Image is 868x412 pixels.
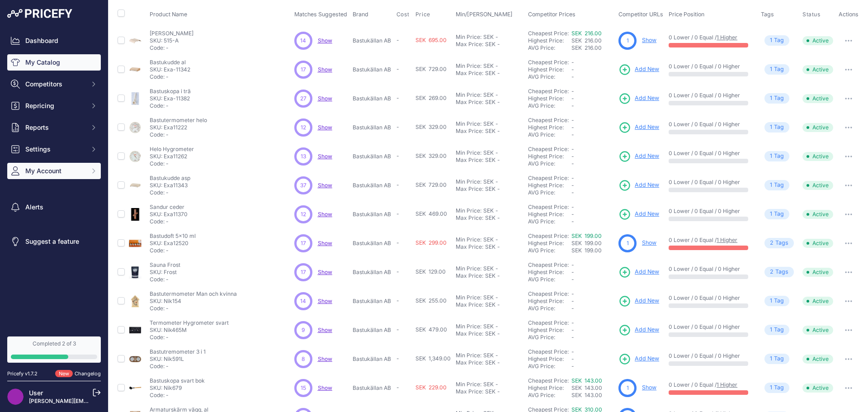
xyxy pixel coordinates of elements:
p: Bastukällan AB [353,95,393,102]
span: Add New [635,210,659,218]
p: Sauna Frost [150,261,180,269]
span: Price [415,11,430,18]
span: Product Name [150,11,187,18]
div: - [495,185,500,193]
span: Tag [764,64,789,75]
a: Add New [618,324,659,336]
a: Show [318,66,332,73]
a: Completed 2 of 3 [7,336,101,363]
span: Show [318,153,332,160]
span: 1 [770,36,772,45]
span: SEK 199.00 [571,240,602,246]
div: SEK [483,207,494,214]
span: Min/[PERSON_NAME] [456,11,513,18]
span: SEK 299.00 [415,239,447,246]
p: Code: - [150,102,191,109]
a: Show [642,239,656,246]
div: Min Price: [456,265,481,272]
a: Cheapest Price: [528,175,569,181]
button: Price [415,11,432,18]
p: [PERSON_NAME] [150,30,193,37]
span: 1 [770,65,772,74]
span: Show [318,327,332,333]
a: User [29,389,43,397]
div: SEK [485,41,495,48]
button: Reports [7,119,101,136]
div: - [494,178,498,185]
div: - [494,62,498,70]
div: SEK [483,91,494,99]
span: SEK 729.00 [415,181,447,188]
a: SEK 216.00 [571,30,602,37]
p: SKU: Exa11262 [150,153,194,160]
span: 17 [301,268,306,276]
span: SEK 695.00 [415,37,447,43]
p: Bastukudde asp [150,175,190,182]
span: 1 [770,94,772,103]
p: Code: - [150,247,196,254]
div: Max Price: [456,70,483,77]
span: SEK 329.00 [415,152,447,159]
span: Add New [635,94,659,103]
span: Show [318,124,332,131]
div: SEK [483,236,494,243]
span: Add New [635,65,659,74]
span: Active [802,210,833,219]
a: SEK 199.00 [571,232,602,239]
span: Tag [764,238,794,248]
span: Price Position [669,11,704,18]
span: - [571,124,574,131]
span: Competitor URLs [618,11,663,18]
span: SEK 129.00 [415,268,446,275]
span: Matches Suggested [294,11,347,18]
div: Highest Price: [528,37,571,44]
a: Show [318,269,332,275]
span: - [396,268,399,275]
div: Max Price: [456,156,483,164]
div: SEK [483,120,494,128]
div: - [495,99,500,106]
p: 0 Lower / 0 Equal / 0 Higher [669,265,751,273]
a: Cheapest Price: [528,59,569,66]
div: - [495,41,500,48]
span: 1 [770,123,772,132]
a: Add New [618,92,659,105]
p: 0 Lower / 0 Equal / [669,34,751,41]
div: SEK [485,185,495,193]
div: - [494,120,498,128]
span: - [571,189,574,196]
div: Highest Price: [528,182,571,189]
p: Code: - [150,189,190,196]
div: AVG Price: [528,189,571,196]
span: 2 [770,268,774,276]
p: SKU: Exa11370 [150,211,188,218]
a: Add New [618,179,659,192]
span: Tag [764,180,789,190]
span: - [396,123,399,130]
nav: Sidebar [7,33,101,326]
button: Settings [7,141,101,157]
span: - [396,181,399,188]
div: Highest Price: [528,153,571,160]
a: Show [318,182,332,189]
a: Cheapest Price: [528,319,569,326]
p: Bastukällan AB [353,153,393,160]
a: Show [642,384,656,391]
a: Cheapest Price: [528,146,569,152]
a: Show [318,298,332,304]
span: Tag [764,122,789,133]
div: SEK [483,265,494,272]
span: Actions [839,11,859,18]
span: Add New [635,123,659,132]
p: Bastukudde al [150,59,190,66]
span: Tag [764,267,794,277]
span: 13 [301,152,306,161]
a: Show [318,384,332,391]
p: Code: - [150,218,188,225]
p: SKU: Exa11222 [150,124,207,131]
span: - [396,66,399,72]
span: - [571,102,574,109]
a: Cheapest Price: [528,348,569,355]
div: AVG Price: [528,44,571,52]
